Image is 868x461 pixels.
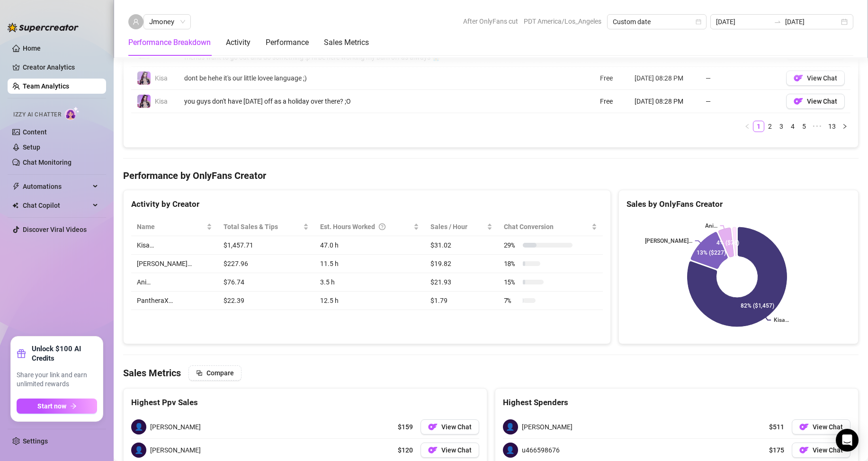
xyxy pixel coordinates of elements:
li: 4 [787,121,798,132]
th: Total Sales & Tips [218,218,314,236]
td: [PERSON_NAME]… [131,255,218,273]
div: Activity by Creator [131,198,603,211]
td: 12.5 h [314,292,425,310]
a: 3 [776,121,787,132]
text: [PERSON_NAME]… [645,237,692,244]
span: $175 [769,445,784,455]
td: Free [594,90,629,113]
a: 5 [799,121,809,132]
span: Chat Copilot [23,198,90,213]
td: $19.82 [425,255,498,273]
span: Name [137,222,205,232]
span: 👤 [131,443,146,458]
img: OF [794,73,803,83]
img: Kisa [137,95,151,108]
span: left [744,124,750,129]
span: 👤 [131,419,146,434]
li: Previous Page [742,121,753,132]
a: Setup [23,143,40,151]
td: $1.79 [425,292,498,310]
td: [DATE] 08:28 PM [629,67,700,90]
span: right [842,124,848,129]
div: Activity [226,37,251,48]
td: 3.5 h [314,273,425,292]
span: [PERSON_NAME] [150,422,201,432]
button: OFView Chat [792,419,850,434]
li: 13 [825,121,839,132]
li: 5 [798,121,810,132]
td: [DATE] 08:28 PM [629,90,700,113]
td: $22.39 [218,292,314,310]
td: PantheraX… [131,292,218,310]
a: 13 [825,121,839,132]
img: OF [428,445,438,455]
span: View Chat [813,423,843,431]
a: OFView Chat [786,100,845,107]
img: OF [799,445,809,455]
div: Sales Metrics [324,37,369,48]
div: Performance [266,37,309,48]
text: Ani… [705,222,717,229]
a: Discover Viral Videos [23,226,87,233]
span: Kisa [155,74,168,82]
strong: Unlock $100 AI Credits [32,344,97,363]
span: View Chat [807,74,837,82]
th: Chat Conversion [498,218,603,236]
span: 18 % [504,258,519,269]
td: 11.5 h [314,255,425,273]
a: 4 [787,121,798,132]
span: Chat Conversion [504,222,590,232]
span: 7 % [504,295,519,306]
span: View Chat [441,423,472,431]
th: Name [131,218,218,236]
img: OF [799,422,809,432]
span: calendar [696,19,701,25]
h4: Performance by OnlyFans Creator [123,169,859,182]
div: Highest Ppv Sales [131,396,479,409]
span: [PERSON_NAME] [522,422,573,432]
button: left [742,121,753,132]
span: gift [17,349,26,358]
input: End date [785,17,839,27]
span: View Chat [813,446,843,454]
span: View Chat [441,446,472,454]
td: Free [594,67,629,90]
span: u466598676 [522,445,560,455]
div: Performance Breakdown [128,37,211,48]
span: to [774,18,781,26]
button: Start nowarrow-right [17,399,97,414]
a: 1 [753,121,764,132]
a: Settings [23,437,48,445]
td: $1,457.71 [218,236,314,255]
li: 2 [764,121,776,132]
text: Kisa… [774,317,789,323]
span: Share your link and earn unlimited rewards [17,371,97,389]
span: Compare [206,369,234,377]
a: OFView Chat [792,443,850,458]
div: Sales by OnlyFans Creator [626,198,850,211]
span: 👤 [503,419,518,434]
td: Ani… [131,273,218,292]
span: ••• [810,121,825,132]
div: Highest Spenders [503,396,851,409]
button: OFView Chat [421,419,479,434]
div: you guys don't have [DATE] off as a holiday over there? ;O [184,96,551,106]
li: Next 5 Pages [810,121,825,132]
button: OFView Chat [421,443,479,458]
div: Est. Hours Worked [320,222,412,232]
div: Open Intercom Messenger [836,429,859,452]
span: 15 % [504,277,519,287]
td: $21.93 [425,273,498,292]
li: 1 [753,121,764,132]
div: dont be hehe it's our little lovee language ;) [184,73,551,83]
th: Sales / Hour [425,218,498,236]
a: OFView Chat [786,51,845,58]
td: Kisa… [131,236,218,255]
span: swap-right [774,18,781,26]
td: $76.74 [218,273,314,292]
li: Next Page [839,121,850,132]
a: Home [23,44,41,52]
button: right [839,121,850,132]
